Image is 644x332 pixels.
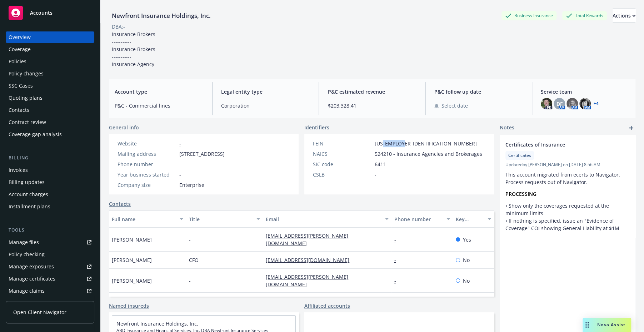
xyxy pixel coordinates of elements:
a: - [394,257,402,263]
a: Policy changes [6,68,94,79]
div: Phone number [118,160,176,168]
a: SSC Cases [6,80,94,91]
strong: PROCESSING [505,190,536,197]
div: Certificates of InsuranceCertificatesUpdatedby [PERSON_NAME] on [DATE] 8:56 AMThis account migrat... [500,135,635,238]
span: Notes [500,124,514,132]
a: Newfront Insurance Holdings, Inc. [116,320,198,327]
div: Actions [613,9,635,23]
div: Manage exposures [9,261,54,272]
div: Key contact [456,215,483,223]
span: - [179,160,181,168]
div: CSLB [313,171,372,178]
div: Drag to move [583,318,591,332]
div: Business Insurance [501,11,556,20]
a: Installment plans [6,201,94,212]
div: Mailing address [118,150,176,158]
a: - [394,236,402,243]
span: [STREET_ADDRESS] [179,150,225,158]
button: Nova Assist [583,318,631,332]
a: Policy checking [6,249,94,260]
button: Phone number [391,210,453,228]
div: DBA: - [112,23,125,30]
div: Full name [112,215,175,223]
button: Title [186,210,263,228]
div: Billing [6,154,94,162]
span: Updated by [PERSON_NAME] on [DATE] 8:56 AM [505,162,630,168]
div: Manage claims [9,285,45,297]
a: Contract review [6,117,94,128]
div: Policies [9,56,26,67]
a: Manage claims [6,285,94,297]
a: Named insureds [109,302,149,309]
button: Key contact [453,210,494,228]
span: No [463,256,470,264]
div: Company size [118,181,176,189]
span: P&C estimated revenue [328,88,416,95]
div: Manage files [9,237,39,248]
div: Email [266,215,380,223]
button: Full name [109,210,186,228]
a: Invoices [6,164,94,176]
a: Coverage [6,44,94,55]
span: - [189,236,191,243]
div: Phone number [394,215,442,223]
div: Total Rewards [562,11,607,20]
div: Account charges [9,189,48,200]
span: [US_EMPLOYER_IDENTIFICATION_NUMBER] [375,140,477,147]
a: - [179,140,181,147]
button: Email [263,210,391,228]
p: This account migrated from ecerts to Navigator. Process requests out of Navigator. [505,171,630,186]
a: Accounts [6,3,94,23]
span: Open Client Navigator [13,308,66,316]
a: [EMAIL_ADDRESS][DOMAIN_NAME] [266,257,355,263]
span: Service team [541,88,630,95]
div: SSC Cases [9,80,33,91]
span: Select date [441,102,468,109]
a: Affiliated accounts [304,302,350,309]
span: - [375,171,376,178]
span: 6411 [375,160,386,168]
span: No [463,277,470,284]
span: Corporation [221,102,310,109]
a: Manage files [6,237,94,248]
a: [EMAIL_ADDRESS][PERSON_NAME][DOMAIN_NAME] [266,273,348,288]
span: Nova Assist [597,322,625,328]
div: Manage certificates [9,273,55,284]
span: Account type [115,88,204,95]
div: Overview [9,31,31,43]
span: Yes [463,236,471,243]
span: Accounts [30,10,53,16]
div: Policy checking [9,249,45,260]
span: Certificates [508,152,531,159]
span: DF [556,100,562,108]
a: Contacts [109,200,131,208]
span: Enterprise [179,181,204,189]
div: Policy changes [9,68,44,79]
span: 524210 - Insurance Agencies and Brokerages [375,150,482,158]
a: Manage certificates [6,273,94,284]
a: Overview [6,31,94,43]
span: [PERSON_NAME] [112,236,152,243]
a: add [627,124,635,132]
img: photo [566,98,578,109]
img: photo [579,98,591,109]
span: P&C - Commercial lines [115,102,204,109]
span: Certificates of Insurance [505,141,611,148]
a: Manage exposures [6,261,94,272]
span: CFO [189,256,199,264]
div: Coverage [9,44,31,55]
span: P&C follow up date [434,88,523,95]
span: Identifiers [304,124,329,131]
div: Title [189,215,253,223]
div: Year business started [118,171,176,178]
span: Legal entity type [221,88,310,95]
div: SIC code [313,160,372,168]
span: - [189,277,191,284]
span: [PERSON_NAME] [112,277,152,284]
div: Website [118,140,176,147]
div: Coverage gap analysis [9,129,62,140]
a: Account charges [6,189,94,200]
a: - [394,277,402,284]
a: Quoting plans [6,92,94,104]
